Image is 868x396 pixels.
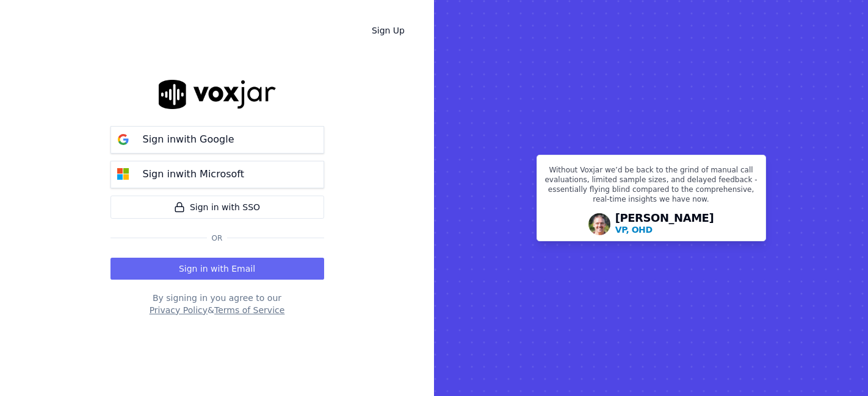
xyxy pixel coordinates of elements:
[362,19,414,41] a: Sign Up
[214,304,284,316] button: Terms of Service
[544,165,758,209] p: Without Voxjar we’d be back to the grind of manual call evaluations, limited sample sizes, and de...
[150,304,208,316] button: Privacy Policy
[111,162,136,186] img: microsoft Sign in button
[110,161,324,188] button: Sign inwith Microsoft
[110,196,324,219] a: Sign in with SSO
[110,292,324,316] div: By signing in you agree to our &
[615,224,653,236] p: VP, OHD
[615,213,714,236] div: [PERSON_NAME]
[110,126,324,154] button: Sign inwith Google
[110,258,324,280] button: Sign in with Email
[143,132,234,147] p: Sign in with Google
[207,233,228,243] span: Or
[159,80,276,108] img: logo
[111,127,136,152] img: google Sign in button
[143,167,244,182] p: Sign in with Microsoft
[588,213,610,235] img: Avatar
